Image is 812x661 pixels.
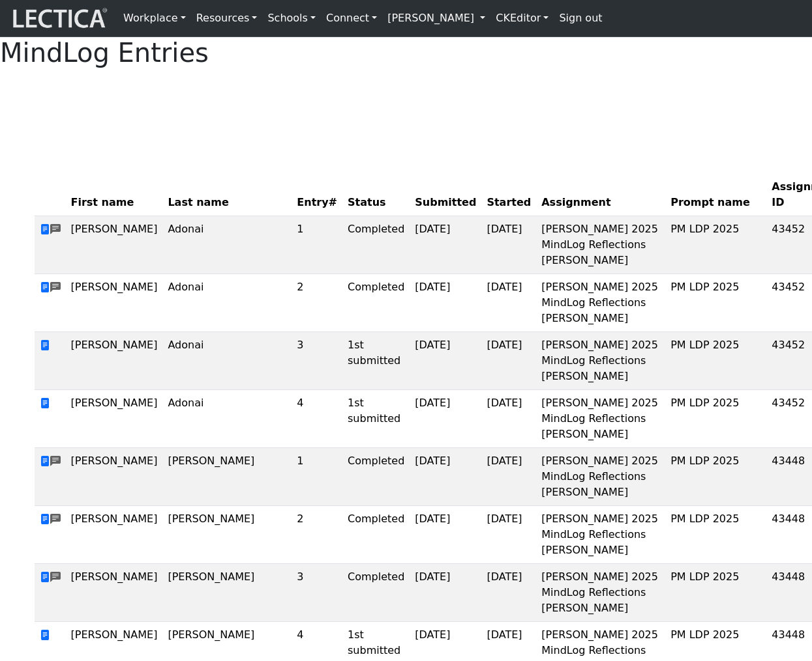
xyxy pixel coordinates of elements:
[40,571,50,584] span: view
[10,6,108,31] img: lecticalive
[536,274,665,332] td: [PERSON_NAME] 2025 MindLog Reflections [PERSON_NAME]
[342,506,410,564] td: Completed
[292,390,342,448] td: 4
[536,332,665,390] td: [PERSON_NAME] 2025 MindLog Reflections [PERSON_NAME]
[382,5,490,31] a: [PERSON_NAME]
[665,506,766,564] td: PM LDP 2025
[490,5,554,31] a: CKEditor
[536,506,665,564] td: [PERSON_NAME] 2025 MindLog Reflections [PERSON_NAME]
[342,274,410,332] td: Completed
[481,390,536,448] td: [DATE]
[410,564,481,622] td: [DATE]
[118,5,191,31] a: Workplace
[191,5,263,31] a: Resources
[66,390,163,448] td: [PERSON_NAME]
[410,216,481,274] td: [DATE]
[162,506,292,564] td: [PERSON_NAME]
[410,506,481,564] td: [DATE]
[262,5,321,31] a: Schools
[554,5,607,31] a: Sign out
[50,454,61,470] span: comments
[481,564,536,622] td: [DATE]
[536,390,665,448] td: [PERSON_NAME] 2025 MindLog Reflections [PERSON_NAME]
[536,174,665,216] th: Assignment
[342,216,410,274] td: Completed
[66,564,163,622] td: [PERSON_NAME]
[665,274,766,332] td: PM LDP 2025
[292,274,342,332] td: 2
[536,564,665,622] td: [PERSON_NAME] 2025 MindLog Reflections [PERSON_NAME]
[410,174,481,216] th: Submitted
[342,390,410,448] td: 1st submitted
[66,216,163,274] td: [PERSON_NAME]
[50,512,61,527] span: comments
[162,390,292,448] td: Adonai
[66,506,163,564] td: [PERSON_NAME]
[410,332,481,390] td: [DATE]
[665,448,766,506] td: PM LDP 2025
[162,564,292,622] td: [PERSON_NAME]
[481,448,536,506] td: [DATE]
[292,564,342,622] td: 3
[665,174,766,216] th: Prompt name
[292,448,342,506] td: 1
[536,216,665,274] td: [PERSON_NAME] 2025 MindLog Reflections [PERSON_NAME]
[342,332,410,390] td: 1st submitted
[481,216,536,274] td: [DATE]
[481,274,536,332] td: [DATE]
[665,332,766,390] td: PM LDP 2025
[410,448,481,506] td: [DATE]
[50,280,61,296] span: comments
[536,448,665,506] td: [PERSON_NAME] 2025 MindLog Reflections [PERSON_NAME]
[410,274,481,332] td: [DATE]
[40,281,50,294] span: view
[342,174,410,216] th: Status
[292,332,342,390] td: 3
[40,513,50,526] span: view
[665,390,766,448] td: PM LDP 2025
[342,448,410,506] td: Completed
[342,564,410,622] td: Completed
[481,506,536,564] td: [DATE]
[66,332,163,390] td: [PERSON_NAME]
[162,448,292,506] td: [PERSON_NAME]
[40,223,50,236] span: view
[40,629,50,641] span: view
[292,174,342,216] th: Entry#
[665,216,766,274] td: PM LDP 2025
[481,332,536,390] td: [DATE]
[321,5,382,31] a: Connect
[162,274,292,332] td: Adonai
[162,216,292,274] td: Adonai
[665,564,766,622] td: PM LDP 2025
[50,222,61,238] span: comments
[40,397,50,410] span: view
[292,216,342,274] td: 1
[410,390,481,448] td: [DATE]
[162,332,292,390] td: Adonai
[66,174,163,216] th: First name
[292,506,342,564] td: 2
[50,570,61,585] span: comments
[40,339,50,352] span: view
[66,274,163,332] td: [PERSON_NAME]
[162,174,292,216] th: Last name
[481,174,536,216] th: Started
[40,455,50,468] span: view
[66,448,163,506] td: [PERSON_NAME]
